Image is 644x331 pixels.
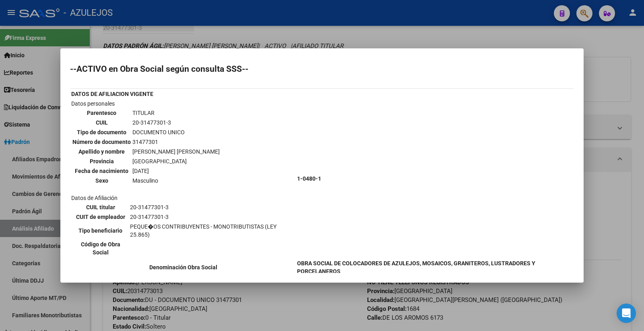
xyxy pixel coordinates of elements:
th: Sexo [72,176,131,185]
th: Código de Obra Social [72,240,129,257]
td: PEQUE�OS CONTRIBUYENTES - MONOTRIBUTISTAS (LEY 25.865) [130,222,295,239]
td: 20-31477301-3 [130,203,295,212]
td: [GEOGRAPHIC_DATA] [132,157,220,166]
th: CUIT de empleador [72,212,129,221]
th: Provincia [72,157,131,166]
b: 1-0480-1 [297,175,321,182]
th: CUIL [72,118,131,127]
th: Fecha de nacimiento [72,167,131,175]
h2: --ACTIVO en Obra Social según consulta SSS-- [70,65,574,73]
th: Tipo beneficiario [72,222,129,239]
th: Parentesco [72,108,131,117]
b: OBRA SOCIAL DE COLOCADORES DE AZULEJOS, MOSAICOS, GRANITEROS, LUSTRADORES Y PORCELANEROS [297,260,535,275]
td: 20-31477301-3 [130,212,295,221]
th: Número de documento [72,137,131,146]
td: 31477301 [132,137,220,146]
b: DATOS DE AFILIACION VIGENTE [71,91,153,97]
td: TITULAR [132,108,220,117]
th: CUIL titular [72,203,129,212]
th: Tipo de documento [72,128,131,137]
td: Datos personales Datos de Afiliación [71,99,296,258]
td: DOCUMENTO UNICO [132,128,220,137]
td: [DATE] [132,167,220,175]
td: 20-31477301-3 [132,118,220,127]
div: Open Intercom Messenger [617,304,636,323]
th: Denominación Obra Social [71,259,296,276]
td: Masculino [132,176,220,185]
th: Apellido y nombre [72,147,131,156]
td: [PERSON_NAME] [PERSON_NAME] [132,147,220,156]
